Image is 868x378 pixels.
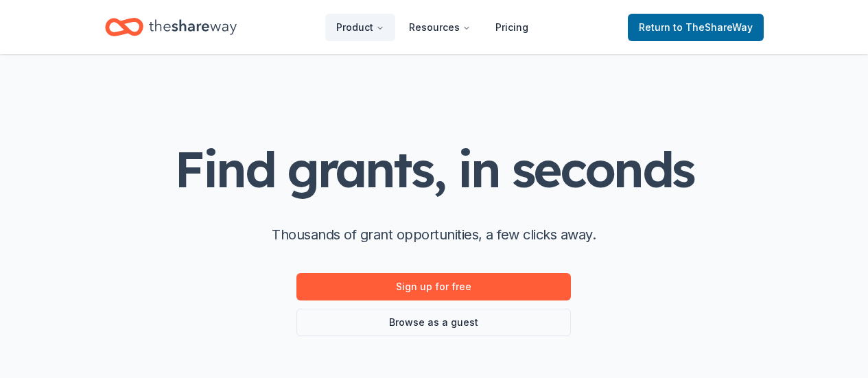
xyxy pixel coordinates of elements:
[639,19,753,36] span: Return
[673,21,753,33] span: to TheShareWay
[325,14,395,41] button: Product
[105,11,237,43] a: Home
[296,309,571,336] a: Browse as a guest
[484,14,539,41] a: Pricing
[398,14,482,41] button: Resources
[174,142,693,196] h1: Find grants, in seconds
[296,273,571,300] a: Sign up for free
[272,224,596,246] p: Thousands of grant opportunities, a few clicks away.
[325,11,539,43] nav: Main
[628,14,764,41] a: Returnto TheShareWay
